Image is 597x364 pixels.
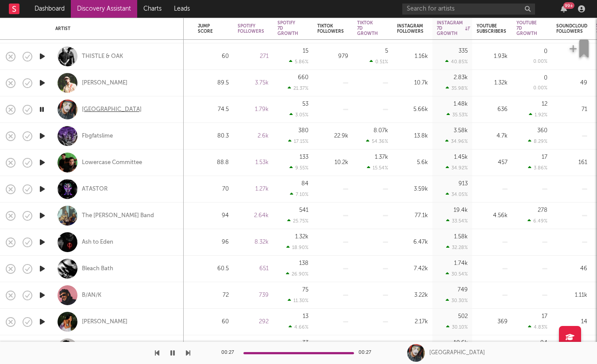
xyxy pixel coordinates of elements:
[542,101,547,107] div: 12
[82,265,113,273] a: Bleach Bath
[302,340,308,346] div: 33
[556,264,587,274] div: 46
[303,48,308,54] div: 15
[446,271,468,277] div: 30.54 %
[82,238,113,246] div: Ash to Eden
[374,128,388,134] div: 8.07k
[454,234,468,240] div: 1.58k
[238,51,269,62] div: 271
[198,211,229,221] div: 94
[397,23,424,34] div: Instagram Followers
[238,157,269,168] div: 1.53k
[454,261,468,266] div: 1.74k
[437,20,470,36] div: Instagram 7D Growth
[477,51,508,62] div: 1.93k
[289,324,308,330] div: 4.66 %
[447,112,468,118] div: 35.53 %
[533,59,547,64] div: 0.00 %
[397,131,428,142] div: 13.8k
[556,317,587,327] div: 14
[445,138,468,144] div: 34.96 %
[82,159,142,167] a: Lowercase Committee
[445,59,468,65] div: 40.85 %
[298,128,308,134] div: 380
[556,157,587,168] div: 161
[82,185,108,193] div: ATASTOR
[533,86,547,91] div: 0.00 %
[397,157,428,168] div: 5.6k
[289,165,308,171] div: 9.55 %
[289,112,308,118] div: 3.05 %
[446,324,468,330] div: 30.10 %
[198,23,216,34] div: Jump Score
[556,78,587,88] div: 49
[299,261,308,266] div: 138
[542,314,547,319] div: 17
[397,290,428,301] div: 3.22k
[82,132,113,140] a: Fbgfatslime
[317,23,344,34] div: Tiktok Followers
[563,2,574,9] div: 99 +
[198,237,229,248] div: 96
[366,138,388,144] div: 54.36 %
[397,237,428,248] div: 6.47k
[454,207,468,213] div: 19.4k
[357,20,378,36] div: Tiktok 7D Growth
[385,48,388,54] div: 5
[198,290,229,301] div: 72
[82,79,127,87] a: [PERSON_NAME]
[477,78,508,88] div: 1.32k
[556,104,587,115] div: 71
[288,138,308,144] div: 17.15 %
[238,211,269,221] div: 2.64k
[528,138,547,144] div: 8.29 %
[458,48,468,54] div: 335
[397,264,428,274] div: 7.42k
[367,165,388,171] div: 15.54 %
[295,234,308,240] div: 1.32k
[317,51,348,62] div: 979
[477,104,508,115] div: 636
[238,290,269,301] div: 739
[477,131,508,142] div: 4.7k
[198,78,229,88] div: 89.5
[82,106,142,114] a: [GEOGRAPHIC_DATA]
[238,317,269,327] div: 292
[542,154,547,160] div: 17
[375,154,388,160] div: 1.37k
[288,85,308,91] div: 21.37 %
[198,104,229,115] div: 74.5
[287,218,308,224] div: 25.75 %
[528,324,547,330] div: 4.83 %
[82,318,127,326] a: [PERSON_NAME]
[300,154,308,160] div: 133
[397,78,428,88] div: 10.7k
[238,184,269,195] div: 1.27k
[290,192,308,197] div: 7.10 %
[446,165,468,171] div: 34.92 %
[538,207,547,213] div: 278
[238,264,269,274] div: 651
[55,26,175,31] div: Artist
[288,298,308,303] div: 11.30 %
[537,128,547,134] div: 360
[477,23,506,34] div: YouTube Subscribers
[238,104,269,115] div: 1.79k
[397,104,428,115] div: 5.66k
[556,23,587,34] div: Soundcloud Followers
[454,154,468,160] div: 1.45k
[529,112,547,118] div: 1.92 %
[198,157,229,168] div: 88.8
[458,314,468,319] div: 502
[238,23,264,34] div: Spotify Followers
[82,212,154,220] a: The [PERSON_NAME] Band
[446,85,468,91] div: 35.98 %
[429,349,485,357] div: [GEOGRAPHIC_DATA]
[458,181,468,187] div: 913
[454,75,468,80] div: 2.83k
[370,59,388,65] div: 0.51 %
[299,207,308,213] div: 541
[528,218,547,224] div: 6.49 %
